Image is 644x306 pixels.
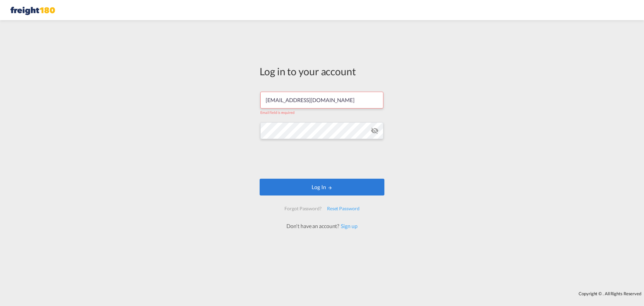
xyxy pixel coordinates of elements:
div: Reset Password [324,203,362,215]
iframe: reCAPTCHA [271,146,373,172]
div: Don't have an account? [279,222,365,230]
md-icon: icon-eye-off [371,127,379,135]
a: Sign up [339,223,357,229]
button: LOGIN [260,179,384,195]
img: 249268c09df411ef8859afcc023c0dd9.png [10,3,55,18]
span: Email field is required [260,110,294,115]
div: Log in to your account [260,64,384,78]
input: Enter email/phone number [260,92,383,108]
div: Forgot Password? [282,203,324,215]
